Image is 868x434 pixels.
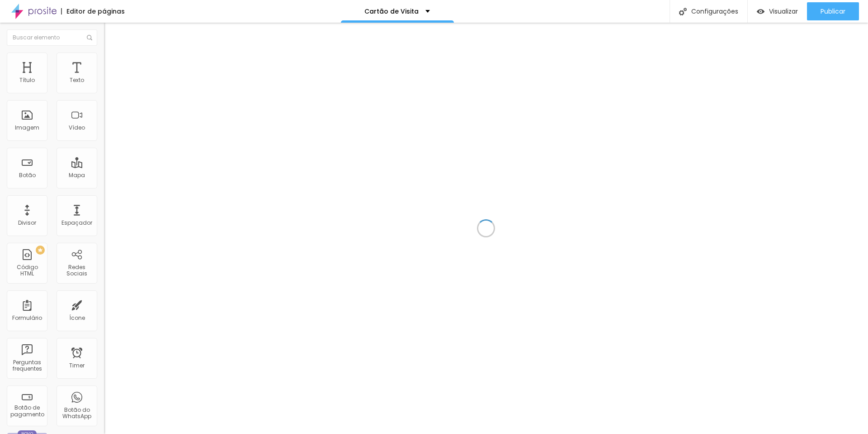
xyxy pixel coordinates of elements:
img: view-1.svg [757,8,764,15]
span: Visualizar [769,8,798,15]
img: Icone [87,35,92,40]
div: Espaçador [61,220,92,226]
p: Cartão de Visita [364,8,419,14]
span: Publicar [821,8,845,15]
div: Mapa [69,172,85,178]
button: Visualizar [748,2,807,20]
div: Texto [70,77,84,83]
input: Buscar elemento [7,29,97,46]
div: Título [19,77,35,83]
div: Perguntas frequentes [9,359,45,372]
div: Vídeo [69,125,85,131]
div: Redes Sociais [59,264,94,277]
div: Divisor [18,220,36,226]
div: Editor de páginas [61,8,125,14]
div: Formulário [12,315,42,321]
div: Timer [69,362,85,369]
div: Botão de pagamento [9,405,45,418]
button: Publicar [807,2,859,20]
div: Ícone [69,315,85,321]
div: Código HTML [9,264,45,277]
div: Botão [19,172,36,178]
div: Imagem [15,125,39,131]
img: Icone [679,8,687,15]
div: Botão do WhatsApp [59,407,94,420]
